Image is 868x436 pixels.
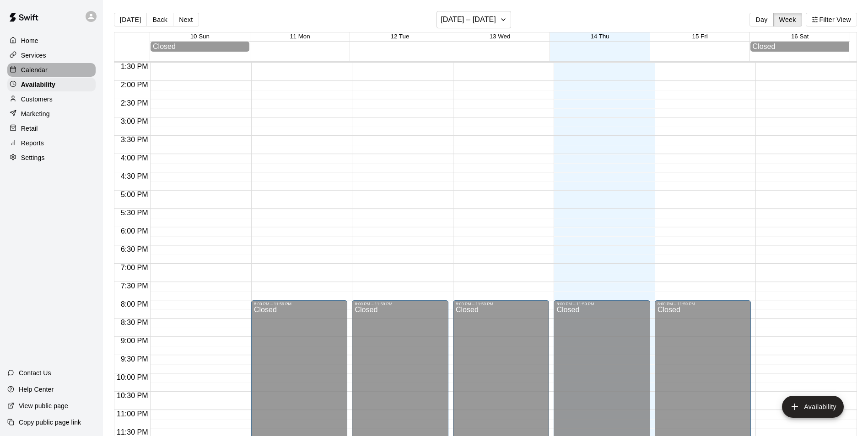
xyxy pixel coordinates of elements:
[441,13,496,26] h6: [DATE] – [DATE]
[119,154,151,162] span: 4:00 PM
[490,33,511,40] button: 13 Wed
[114,13,147,27] button: [DATE]
[7,151,96,165] a: Settings
[658,302,749,306] div: 8:00 PM – 11:59 PM
[114,392,150,399] span: 10:30 PM
[119,264,151,271] span: 7:00 PM
[21,124,38,133] p: Retail
[114,373,150,381] span: 10:00 PM
[753,43,847,51] div: Closed
[119,337,151,345] span: 9:00 PM
[119,300,151,308] span: 8:00 PM
[7,122,96,135] a: Retail
[173,13,199,27] button: Next
[19,368,51,378] p: Contact Us
[119,282,151,290] span: 7:30 PM
[7,78,96,91] a: Availability
[254,302,345,306] div: 8:00 PM – 11:59 PM
[119,117,151,125] span: 3:00 PM
[114,428,150,436] span: 11:30 PM
[119,245,151,253] span: 6:30 PM
[692,33,708,40] button: 15 Fri
[21,95,53,104] p: Customers
[21,36,38,45] p: Home
[355,302,446,306] div: 8:00 PM – 11:59 PM
[146,13,173,27] button: Back
[391,33,410,40] button: 12 Tue
[21,51,46,60] p: Services
[119,81,151,89] span: 2:00 PM
[7,92,96,106] a: Customers
[437,11,511,28] button: [DATE] – [DATE]
[119,209,151,217] span: 5:30 PM
[782,396,844,418] button: add
[190,33,210,40] button: 10 Sun
[21,65,48,74] p: Calendar
[7,34,96,48] a: Home
[119,99,151,107] span: 2:30 PM
[19,385,54,394] p: Help Center
[114,410,150,418] span: 11:00 PM
[21,153,45,162] p: Settings
[119,136,151,144] span: 3:30 PM
[119,227,151,235] span: 6:00 PM
[21,80,55,89] p: Availability
[456,302,547,306] div: 8:00 PM – 11:59 PM
[19,418,81,427] p: Copy public page link
[7,136,96,150] a: Reports
[21,109,50,118] p: Marketing
[7,107,96,121] a: Marketing
[119,191,151,198] span: 5:00 PM
[773,13,802,27] button: Week
[19,401,68,410] p: View public page
[290,33,310,40] button: 11 Mon
[7,63,96,77] a: Calendar
[749,13,773,27] button: Day
[119,63,151,70] span: 1:30 PM
[153,43,247,51] div: Closed
[590,33,609,40] button: 14 Thu
[7,48,96,62] a: Services
[119,355,151,363] span: 9:30 PM
[21,138,44,148] p: Reports
[119,172,151,180] span: 4:30 PM
[119,319,151,326] span: 8:30 PM
[791,33,809,40] button: 16 Sat
[556,302,647,306] div: 8:00 PM – 11:59 PM
[806,13,857,27] button: Filter View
